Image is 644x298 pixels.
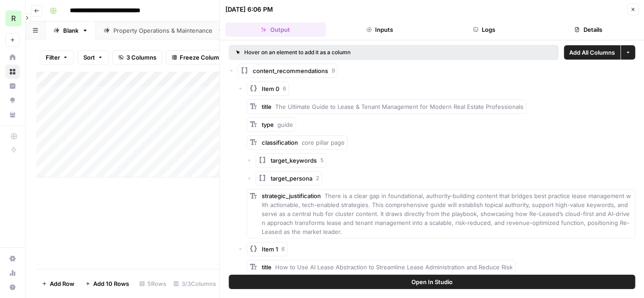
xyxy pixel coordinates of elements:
[225,22,326,37] button: Output
[256,171,322,186] button: target_persona2
[262,245,278,254] span: Item 1
[93,279,129,288] span: Add 10 Rows
[275,103,523,110] span: The Ultimate Guide to Lease & Tenant Management for Modern Real Estate Professionals
[262,139,298,146] span: classification
[329,22,430,37] button: Inputs
[275,263,513,271] span: How to Use AI Lease Abstraction to Streamline Lease Administration and Reduce Risk
[126,53,156,62] span: 3 Columns
[247,82,289,96] button: Item 06
[236,48,451,56] div: Hover on an element to add it as a column
[283,85,286,93] span: 6
[5,266,20,280] a: Usage
[434,22,535,37] button: Logs
[40,50,74,65] button: Filter
[262,103,272,110] span: title
[5,50,20,65] a: Home
[36,276,80,291] button: Add Row
[316,174,319,182] span: 2
[262,192,321,199] span: strategic_justification
[262,121,274,128] span: type
[247,242,288,256] button: Item 16
[5,65,20,79] a: Browse
[229,275,635,289] button: Open In Studio
[277,121,293,128] span: guide
[80,276,134,291] button: Add 10 Rows
[63,26,78,35] div: Blank
[46,22,96,39] a: Blank
[112,50,162,65] button: 3 Columns
[113,26,214,35] div: Property Operations & Maintenance
[569,48,615,57] span: Add All Columns
[170,276,220,291] div: 3/3 Columns
[11,13,16,24] span: R
[271,174,312,183] span: target_persona
[46,53,60,62] span: Filter
[238,64,338,78] button: content_recommendations9
[256,153,327,168] button: target_keywords5
[136,276,170,291] div: 5 Rows
[5,7,20,30] button: Workspace: Re-Leased
[320,156,324,164] span: 5
[281,245,285,253] span: 6
[78,50,109,65] button: Sort
[180,53,226,62] span: Freeze Columns
[262,84,279,93] span: Item 0
[5,93,20,108] a: Opportunities
[225,5,273,14] div: [DATE] 6:06 PM
[302,139,345,146] span: core pillar page
[50,279,74,288] span: Add Row
[538,22,639,37] button: Details
[166,50,232,65] button: Freeze Columns
[262,192,631,235] span: There is a clear gap in foundational, authority-building content that bridges best practice lease...
[332,67,335,75] span: 9
[5,79,20,93] a: Insights
[5,280,20,294] button: Help + Support
[83,53,95,62] span: Sort
[5,108,20,122] a: Your Data
[262,263,272,271] span: title
[253,66,328,75] span: content_recommendations
[411,277,453,286] span: Open In Studio
[96,22,231,39] a: Property Operations & Maintenance
[564,45,620,60] button: Add All Columns
[271,156,317,165] span: target_keywords
[5,251,20,266] a: Settings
